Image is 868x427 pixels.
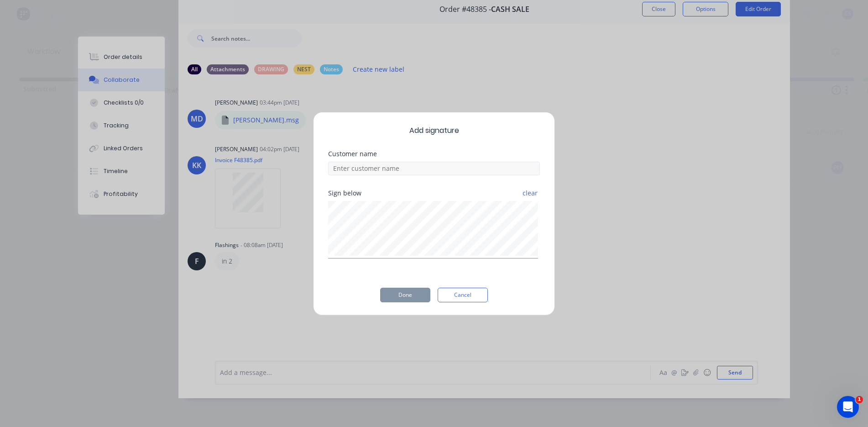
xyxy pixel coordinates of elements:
div: Sign below [328,190,540,196]
button: Cancel [438,288,488,302]
iframe: Intercom live chat [837,396,859,418]
span: 1 [856,396,863,403]
button: clear [522,185,538,201]
button: Done [380,288,430,302]
div: Customer name [328,151,540,157]
input: Enter customer name [328,162,540,175]
span: Add signature [328,125,540,136]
